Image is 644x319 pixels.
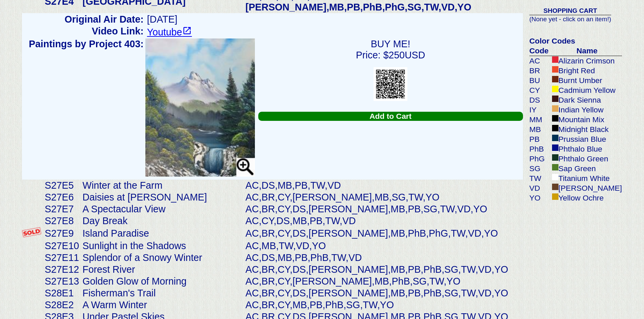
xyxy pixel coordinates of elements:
[244,252,523,264] td: AC,DS,MB,PB,PhB,TW,VD
[529,193,550,203] td: YO
[529,115,550,125] td: MM
[244,240,523,252] td: AC,MB,TW,VD,YO
[43,264,81,275] td: S27E12
[550,105,622,115] td: Indian Yellow
[43,252,81,264] td: S27E11
[374,67,407,101] img: ImgSvc.ashx
[550,56,622,66] td: Alizarin Crimson
[529,95,550,105] td: DS
[43,203,81,215] td: S27E7
[244,203,523,215] td: AC,BR,CY,DS,[PERSON_NAME],MB,PB,SG,TW,VD,YO
[550,95,622,105] td: Dark Sienna
[258,50,523,61] div: Price:
[29,25,145,38] td: Video Link:
[529,15,611,24] td: (None yet - click on an item!)
[550,154,622,164] td: Phthalo Green
[43,240,81,252] td: S27E10
[29,38,145,180] td: Paintings by Project 403:
[81,299,244,311] td: A Warm Winter
[529,125,550,134] td: MB
[550,144,622,154] td: Phthalo Blue
[529,174,550,183] td: TW
[258,112,523,121] button: Add to Cart
[81,264,244,275] td: Forest River
[244,275,523,287] td: AC,BR,CY,[PERSON_NAME],MB,PhB,SG,TW,YO
[550,66,622,76] td: Bright Red
[147,27,192,37] a: Youtube
[550,76,622,85] td: Burnt Umber
[145,38,255,177] img: ImgSvc.ashx
[529,144,550,154] td: PhB
[244,191,523,203] td: AC,BR,CY,[PERSON_NAME],MB,SG,TW,YO
[529,36,622,46] th: Color Codes
[529,85,550,95] td: CY
[529,164,550,174] td: SG
[529,105,550,115] td: IY
[529,183,550,193] td: VD
[550,164,622,174] td: Sap Green
[43,215,81,227] td: S27E8
[550,134,622,144] td: Prussian Blue
[81,215,244,227] td: Day Break
[529,46,550,56] th: Code
[81,191,244,203] td: Daisies at [PERSON_NAME]
[383,50,425,60] span: $ USD
[529,56,550,66] td: AC
[244,227,523,240] td: AC,BR,CY,DS,[PERSON_NAME],MB,PhB,PhG,TW,VD,YO
[244,215,523,227] td: AC,CY,DS,MB,PB,TW,VD
[81,287,244,299] td: Fisherman's Trail
[529,7,611,15] th: SHOPPING CART
[43,180,81,191] td: S27E5
[550,85,622,95] td: Cadmium Yellow
[43,191,81,203] td: S27E6
[81,240,244,252] td: Sunlight in the Shadows
[550,46,622,56] th: Name
[81,227,244,240] td: Island Paradise
[43,299,81,311] td: S28E2
[550,183,622,193] td: [PERSON_NAME]
[244,287,523,299] td: AC,BR,CY,DS,[PERSON_NAME],MB,PB,PhB,SG,TW,VD,YO
[550,115,622,125] td: Mountain Mix
[81,252,244,264] td: Splendor of a Snowy Winter
[145,14,523,25] td: [DATE]
[22,227,41,237] img: sold-38.png
[529,134,550,144] td: PB
[550,174,622,183] td: Titanium White
[529,154,550,164] td: PhG
[81,180,244,191] td: Winter at the Farm
[244,299,523,311] td: AC,BR,CY,MB,PB,PhB,SG,TW,YO
[29,14,145,25] td: Original Air Date:
[550,125,622,134] td: Midnight Black
[81,203,244,215] td: A Spectacular View
[389,50,405,60] span: 250
[43,287,81,299] td: S28E1
[244,264,523,275] td: AC,BR,CY,DS,[PERSON_NAME],MB,PB,PhB,SG,TW,VD,YO
[43,275,81,287] td: S27E13
[529,66,550,76] td: BR
[43,227,81,240] td: S27E9
[550,193,622,203] td: Yellow Ochre
[244,180,523,191] td: AC,DS,MB,PB,TW,VD
[81,275,244,287] td: Golden Glow of Morning
[529,76,550,85] td: BU
[258,38,523,50] div: BUY ME!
